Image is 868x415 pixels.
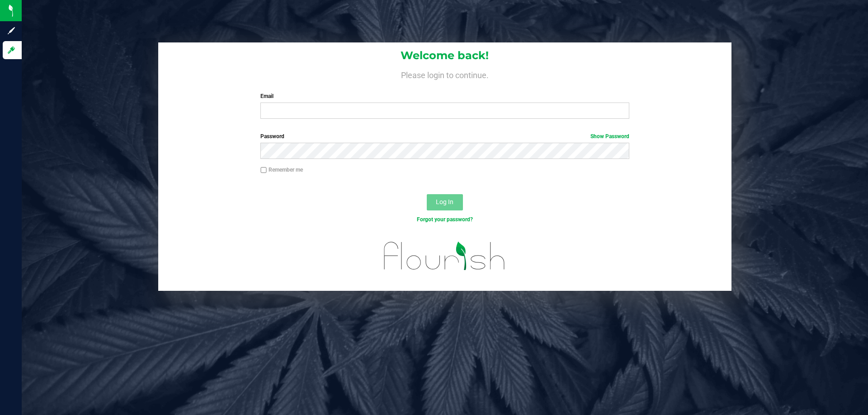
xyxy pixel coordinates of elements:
[260,166,303,174] label: Remember me
[260,92,629,100] label: Email
[373,233,516,279] img: flourish_logo.svg
[7,26,16,35] inline-svg: Sign up
[158,69,731,79] h4: Please login to continue.
[417,216,473,223] a: Forgot your password?
[7,46,16,55] inline-svg: Log in
[436,198,453,205] span: Log In
[260,133,284,140] span: Password
[158,50,731,61] h1: Welcome back!
[427,194,463,210] button: Log In
[260,167,267,173] input: Remember me
[590,133,629,140] a: Show Password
